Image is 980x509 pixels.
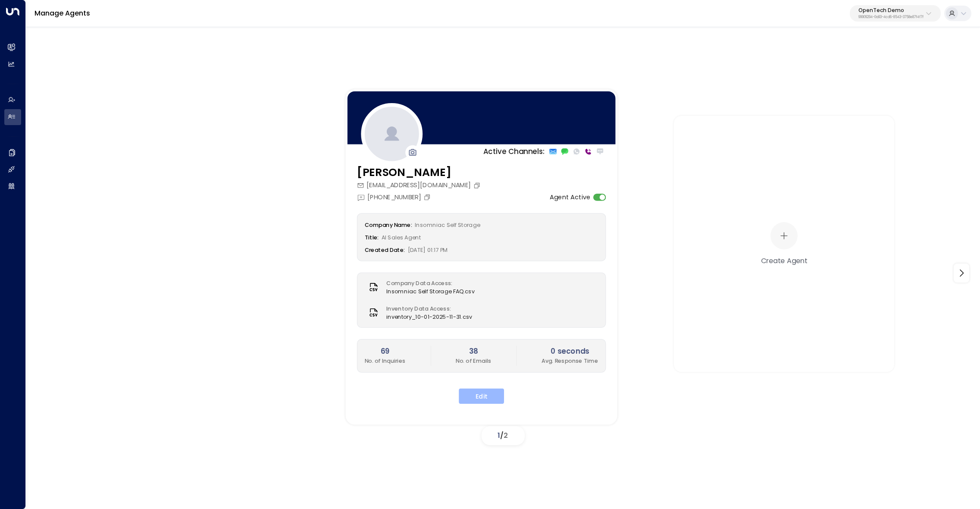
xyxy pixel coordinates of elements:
label: Company Name: [365,221,412,229]
label: Title: [365,233,379,241]
div: / [482,426,525,445]
label: Company Data Access: [386,279,470,287]
span: 2 [504,430,508,440]
p: OpenTech Demo [858,8,924,13]
div: [EMAIL_ADDRESS][DOMAIN_NAME] [357,180,483,190]
span: inventory_10-01-2025-11-31.csv [386,313,473,321]
h2: 0 seconds [542,346,598,356]
label: Created Date: [365,246,405,254]
a: Manage Agents [34,8,90,18]
p: Avg. Response Time [542,357,598,365]
button: Copy [473,182,483,189]
button: Copy [423,193,433,201]
button: Edit [459,388,504,404]
span: Insomniac Self Storage [415,221,480,229]
p: No. of Emails [456,357,491,365]
span: [DATE] 01:17 PM [408,246,448,254]
div: [PHONE_NUMBER] [357,192,433,201]
span: AI Sales Agent [382,233,421,241]
span: Insomniac Self Storage FAQ.csv [386,287,475,295]
h2: 69 [365,346,406,356]
span: 1 [498,430,501,440]
div: Create Agent [761,255,808,266]
h3: [PERSON_NAME] [357,164,483,180]
button: OpenTech Demo99909294-0a93-4cd6-8543-3758e87f4f7f [850,5,941,22]
p: No. of Inquiries [365,357,406,365]
p: Active Channels: [483,146,545,157]
label: Inventory Data Access: [386,305,468,313]
h2: 38 [456,346,491,356]
label: Agent Active [550,192,591,201]
p: 99909294-0a93-4cd6-8543-3758e87f4f7f [858,16,924,19]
